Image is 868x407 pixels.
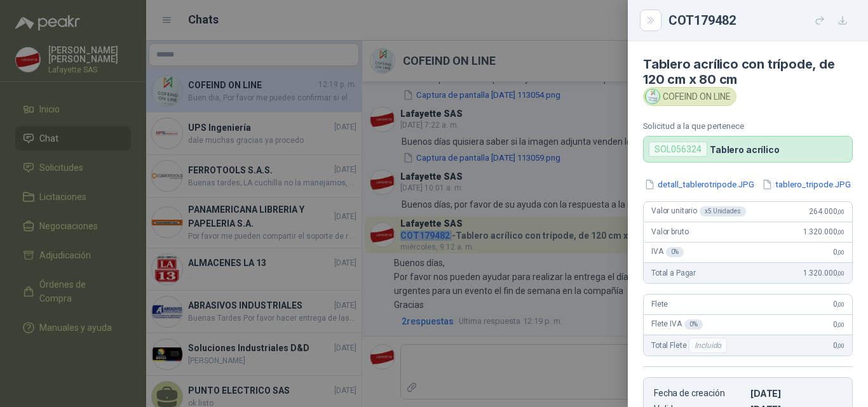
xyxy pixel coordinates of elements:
span: Flete IVA [651,319,703,330]
button: detall_tablerotripode.JPG [643,178,756,191]
button: Close [643,13,658,28]
div: SOL056324 [649,142,707,157]
span: Valor bruto [651,227,688,236]
span: ,00 [837,249,844,256]
span: 1.320.000 [803,227,844,236]
span: ,00 [837,270,844,277]
span: Total a Pagar [651,269,696,277]
div: 0 % [684,319,703,330]
span: Valor unitario [651,206,746,217]
button: tablero_tripode.JPG [761,178,852,191]
span: ,00 [837,321,844,328]
div: Incluido [689,338,727,353]
span: ,00 [837,208,844,215]
span: Total Flete [651,338,729,353]
span: Flete [651,300,668,309]
div: x 5 Unidades [700,206,746,217]
span: ,00 [837,229,844,236]
span: 1.320.000 [803,269,844,277]
p: Tablero acrílico [710,144,780,155]
img: Company Logo [646,90,660,103]
h4: Tablero acrílico con trípode, de 120 cm x 80 cm [643,57,853,87]
div: COT179482 [668,10,853,30]
p: [DATE] [750,388,842,399]
span: 0 [833,248,844,257]
div: 0 % [666,247,684,257]
span: ,00 [837,301,844,308]
span: ,00 [837,342,844,349]
span: IVA [651,247,684,257]
span: 0 [833,320,844,329]
span: 0 [833,341,844,350]
span: 264.000 [809,207,844,216]
div: COFEIND ON LINE [643,87,736,106]
span: 0 [833,300,844,309]
p: Fecha de creación [654,388,745,399]
p: Solicitud a la que pertenece [643,121,853,131]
